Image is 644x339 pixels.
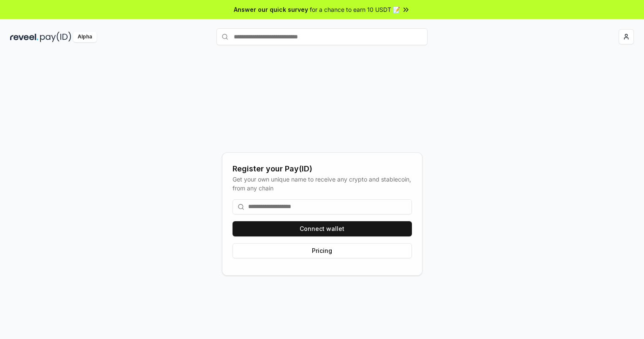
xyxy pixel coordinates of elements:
button: Pricing [233,243,412,258]
span: Answer our quick survey [234,5,308,14]
img: reveel_dark [10,32,38,42]
div: Alpha [73,32,97,42]
button: Connect wallet [233,221,412,236]
div: Register your Pay(ID) [233,163,412,175]
div: Get your own unique name to receive any crypto and stablecoin, from any chain [233,175,412,193]
span: for a chance to earn 10 USDT 📝 [310,5,400,14]
img: pay_id [40,32,71,42]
